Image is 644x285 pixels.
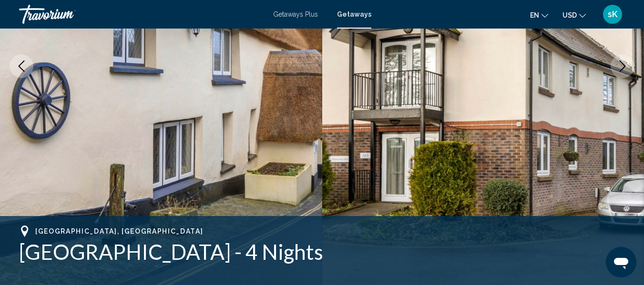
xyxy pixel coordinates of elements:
[337,10,371,18] a: Getaways
[606,247,636,277] iframe: Button to launch messaging window
[562,11,577,19] span: USD
[273,10,318,18] a: Getaways Plus
[562,8,586,22] button: Change currency
[611,54,634,78] button: Next image
[530,11,539,19] span: en
[600,4,625,24] button: User Menu
[10,54,33,78] button: Previous image
[35,227,203,235] span: [GEOGRAPHIC_DATA], [GEOGRAPHIC_DATA]
[530,8,548,22] button: Change language
[19,5,264,24] a: Travorium
[608,10,617,19] span: sK
[19,239,625,264] h1: [GEOGRAPHIC_DATA] - 4 Nights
